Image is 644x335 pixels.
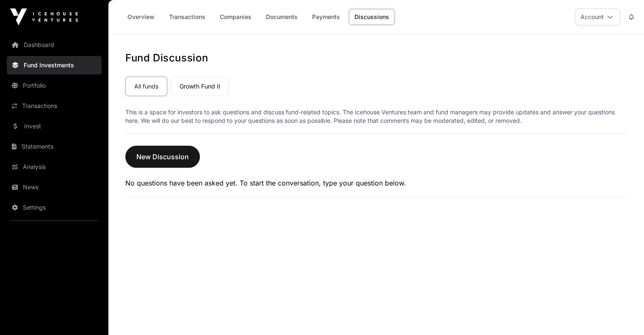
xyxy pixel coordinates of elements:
p: This is a space for investors to ask questions and discuss fund-related topics. The Icehouse Vent... [125,108,627,125]
a: Dashboard [7,36,102,54]
a: Overview [122,9,160,25]
a: Statements [7,137,102,156]
iframe: Chat Widget [602,294,644,335]
a: Payments [307,9,345,25]
button: New Discussion [125,146,200,168]
a: Companies [214,9,257,25]
a: All funds [125,77,167,96]
img: Icehouse Ventures Logo [10,8,78,25]
a: Documents [260,9,303,25]
a: Analysis [7,158,102,176]
a: Fund Investments [7,56,102,75]
span: New Discussion [136,152,189,162]
a: Invest [7,117,102,136]
a: Transactions [163,9,211,25]
a: Growth Fund II [171,77,229,96]
a: Discussions [349,9,395,25]
a: Transactions [7,97,102,115]
h1: Fund Discussion [125,51,627,65]
p: No questions have been asked yet. To start the conversation, type your question below. [125,178,627,188]
button: Account [575,8,620,25]
a: Settings [7,198,102,217]
a: News [7,178,102,197]
a: Portfolio [7,76,102,95]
